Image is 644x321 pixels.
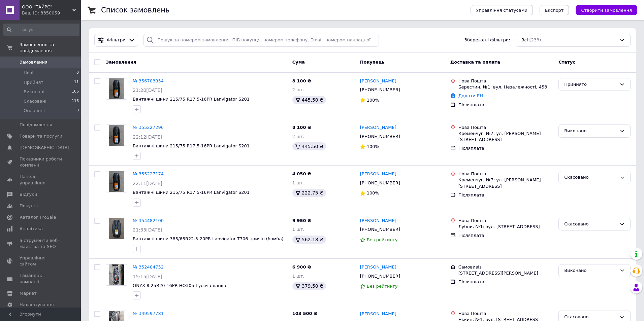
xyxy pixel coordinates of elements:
[450,60,500,65] span: Доставка та оплата
[292,218,311,223] span: 9 950 ₴
[292,311,318,316] span: 103 500 ₴
[360,78,396,84] a: [PERSON_NAME]
[133,134,162,140] span: 22:12[DATE]
[106,78,127,100] a: Фото товару
[558,60,575,65] span: Статус
[106,60,136,65] span: Замовлення
[72,89,79,95] span: 106
[133,236,284,241] a: Вантажні шини 385/65R22.5-20PR Lanvigator T706 причіп (бомба)
[20,156,62,168] span: Показники роботи компанії
[458,145,553,151] div: Післяплата
[22,10,81,16] div: Ваш ID: 3350059
[458,124,553,131] div: Нова Пошта
[109,264,125,285] img: Фото товару
[109,171,125,192] img: Фото товару
[292,134,304,139] span: 2 шт.
[20,226,43,232] span: Аналітика
[106,264,127,286] a: Фото товару
[458,218,553,224] div: Нова Пошта
[133,171,164,176] a: № 355227174
[458,78,553,84] div: Нова Пошта
[359,179,401,187] div: [PHONE_NUMBER]
[458,279,553,285] div: Післяплата
[458,102,553,108] div: Післяплата
[292,282,326,290] div: 379.50 ₴
[367,284,398,289] span: Без рейтингу
[360,311,396,317] a: [PERSON_NAME]
[109,78,125,99] img: Фото товару
[133,227,162,233] span: 21:35[DATE]
[72,98,79,104] span: 116
[464,37,510,43] span: Збережені фільтри:
[76,70,79,76] span: 0
[20,214,56,220] span: Каталог ProSale
[20,122,52,128] span: Повідомлення
[24,98,46,104] span: Скасовані
[133,78,164,83] a: № 356783854
[360,171,396,177] a: [PERSON_NAME]
[133,190,250,195] span: Вантажні шини 215/75 R17.5-16PR Lanvigator S201
[359,85,401,94] div: [PHONE_NUMBER]
[458,84,553,90] div: Берестин, №1: вул. Незалежності, 45б
[292,60,305,65] span: Cума
[133,125,164,130] a: № 355227296
[292,142,326,150] div: 445.50 ₴
[564,128,617,135] div: Виконано
[20,42,81,54] span: Замовлення та повідомлення
[359,272,401,281] div: [PHONE_NUMBER]
[458,192,553,198] div: Післяплата
[106,124,127,146] a: Фото товару
[292,236,326,244] div: 562.18 ₴
[292,125,311,130] span: 8 100 ₴
[22,4,72,10] span: ООО "ТАЙРС"
[581,8,632,13] span: Створити замовлення
[24,79,44,85] span: Прийняті
[20,174,62,186] span: Панель управління
[458,311,553,317] div: Нова Пошта
[458,177,553,189] div: Кременчуг, №7: ул. [PERSON_NAME][STREET_ADDRESS]
[133,283,226,288] span: ONYX 8.25R20-16PR HO305 Гусяча лапка
[360,264,396,271] a: [PERSON_NAME]
[20,302,54,308] span: Налаштування
[458,131,553,143] div: Кременчуг, №7: ул. [PERSON_NAME][STREET_ADDRESS]
[133,87,162,93] span: 21:20[DATE]
[20,145,69,151] span: [DEMOGRAPHIC_DATA]
[564,314,617,321] div: Скасовано
[292,96,326,104] div: 445.50 ₴
[107,37,126,43] span: Фільтри
[20,133,62,139] span: Товари та послуги
[20,273,62,285] span: Гаманець компанії
[133,143,250,148] a: Вантажні шини 215/75 R17.5-16PR Lanvigator S201
[76,108,79,114] span: 0
[458,93,483,98] a: Додати ЕН
[133,97,250,102] a: Вантажні шини 215/75 R17.5-16PR Lanvigator S201
[359,225,401,234] div: [PHONE_NUMBER]
[545,8,564,13] span: Експорт
[133,274,162,279] span: 15:15[DATE]
[367,237,398,242] span: Без рейтингу
[20,238,62,250] span: Інструменти веб-майстра та SEO
[292,87,304,92] span: 2 шт.
[367,98,379,103] span: 100%
[133,181,162,186] span: 22:11[DATE]
[3,24,79,36] input: Пошук
[564,221,617,228] div: Скасовано
[24,89,44,95] span: Виконані
[529,37,541,42] span: (233)
[20,59,47,65] span: Замовлення
[292,227,304,232] span: 1 шт.
[540,5,569,15] button: Експорт
[458,224,553,230] div: Лубни, №1: вул. [STREET_ADDRESS]
[20,191,37,198] span: Відгуки
[360,218,396,224] a: [PERSON_NAME]
[109,218,125,239] img: Фото товару
[471,5,533,15] button: Управління статусами
[569,7,637,12] a: Створити замовлення
[564,81,617,88] div: Прийнято
[24,108,45,114] span: Оплачені
[367,190,379,195] span: 100%
[367,144,379,149] span: 100%
[576,5,637,15] button: Створити замовлення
